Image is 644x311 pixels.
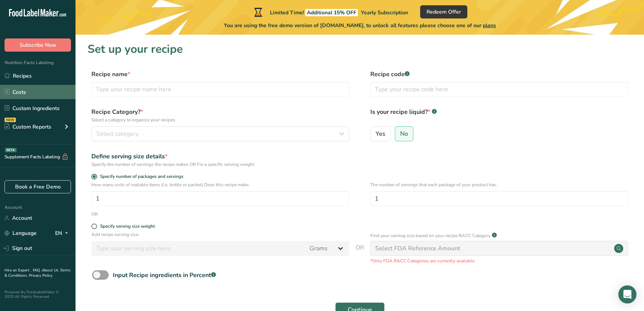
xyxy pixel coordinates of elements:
label: Is your recipe liquid? [370,107,628,123]
a: Book a Free Demo [5,180,71,193]
a: Privacy Policy [29,273,52,278]
span: Specify number of packages and servings [97,174,183,179]
div: Input Recipe ingredients in Percent [113,271,216,280]
span: No [400,130,408,138]
div: BETA [5,148,17,152]
a: About Us . [42,268,60,273]
div: Powered By FoodLabelMaker © 2025 All Rights Reserved [5,290,71,299]
button: Select category [91,126,349,141]
p: Find your serving size based on your recipe RACC Category [370,232,490,239]
button: Redeem Offer [420,5,467,18]
p: Select a category to organize your recipes [91,116,349,123]
a: FAQ . [33,268,42,273]
div: OR [91,211,98,218]
span: plans [483,22,496,29]
div: NEW [5,118,16,122]
div: EN [55,229,71,238]
h1: Set up your recipe [88,41,632,58]
span: Subscribe Now [20,41,56,49]
div: Select FDA Reference Amount [375,244,460,253]
p: How many units of sealable items (i.e. bottle or packet) Does this recipe make. [91,181,349,188]
div: Specify the number of servings the recipe makes OR Fix a specific serving weight [91,161,349,168]
span: Yes [376,130,385,138]
a: Terms & Conditions . [5,268,71,278]
input: Type your recipe code here [370,82,628,97]
div: Open Intercom Messenger [618,285,636,303]
span: Select category [96,129,139,138]
label: Recipe Category? [91,107,349,123]
input: Type your serving size here [91,241,305,256]
div: Limited Time! [253,8,408,17]
a: Language [5,227,37,240]
button: Subscribe Now [5,38,71,52]
p: Add recipe serving size. [91,231,349,238]
span: You are using the free demo version of [DOMAIN_NAME], to unlock all features please choose one of... [224,21,496,29]
p: The number of servings that each package of your product has. [370,181,628,188]
span: Redeem Offer [427,8,461,16]
span: OR [356,243,364,264]
p: *Only FDA RACC Categories are currently available [370,257,628,264]
label: Recipe code [370,70,628,79]
div: Define serving size details [91,152,349,161]
div: Specify serving size weight [100,224,155,229]
input: Type your recipe name here [91,82,349,97]
a: Hire an Expert . [5,268,31,273]
span: Yearly Subscription [361,9,408,16]
span: Additional 15% OFF [305,9,358,16]
div: Custom Reports [5,123,51,131]
label: Recipe name [91,70,349,79]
